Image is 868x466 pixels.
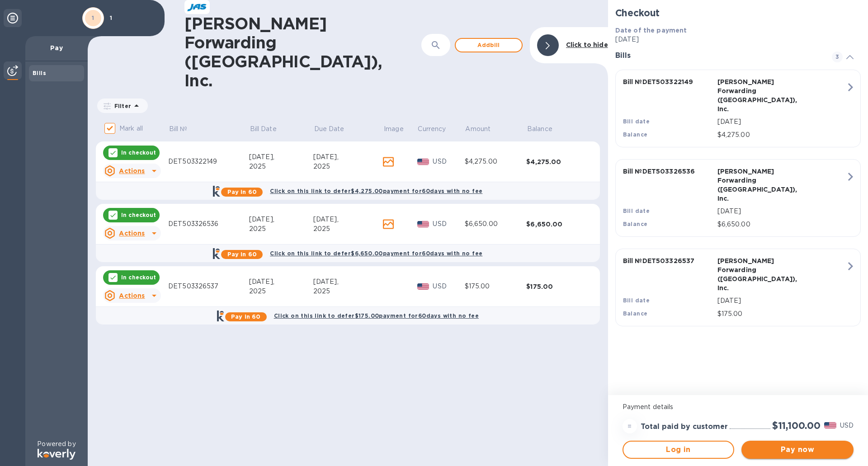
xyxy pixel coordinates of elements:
p: Bill № [169,124,188,134]
p: Bill Date [250,124,277,134]
img: USD [417,283,429,290]
b: Balance [623,131,648,138]
div: $6,650.00 [465,219,527,229]
h3: Total paid by customer [641,423,728,431]
div: [DATE], [313,215,383,224]
p: $175.00 [717,309,846,319]
div: 2025 [313,162,383,171]
div: $4,275.00 [465,157,527,166]
span: 3 [832,52,843,62]
u: Actions [119,167,145,174]
p: Amount [465,124,491,134]
p: USD [433,157,464,166]
p: Balance [527,124,552,134]
p: Currency [418,124,446,134]
p: 1 [110,15,155,21]
img: Logo [38,449,75,460]
h2: $11,100.00 [772,420,821,431]
button: Bill №DET503322149[PERSON_NAME] Forwarding ([GEOGRAPHIC_DATA]), Inc.Bill date[DATE]Balance$4,275.00 [615,70,861,147]
div: DET503326536 [168,219,249,229]
h1: [PERSON_NAME] Forwarding ([GEOGRAPHIC_DATA]), Inc. [184,14,397,90]
b: Bill date [623,207,650,214]
b: Click on this link to defer $6,650.00 payment for 60 days with no fee [270,250,482,257]
p: $4,275.00 [717,130,846,140]
div: [DATE], [313,277,383,287]
span: Due Date [314,124,356,134]
p: [PERSON_NAME] Forwarding ([GEOGRAPHIC_DATA]), Inc. [717,77,808,113]
img: USD [417,221,429,227]
div: $4,275.00 [526,157,588,166]
p: Due Date [314,124,344,134]
span: Log in [631,444,726,455]
button: Pay now [741,441,854,459]
p: USD [840,421,854,430]
div: DET503322149 [168,157,249,166]
p: Pay [33,43,80,52]
b: Balance [623,221,648,227]
p: USD [433,219,464,229]
b: Click on this link to defer $175.00 payment for 60 days with no fee [274,312,479,319]
b: Pay in 60 [227,188,257,195]
b: Bills [33,70,46,76]
span: Add bill [463,40,514,51]
div: [DATE], [249,215,313,224]
p: Image [384,124,404,134]
p: In checkout [121,211,156,219]
span: Pay now [749,444,846,455]
b: Bill date [623,118,650,125]
b: Pay in 60 [227,251,257,258]
b: Balance [623,310,648,317]
b: Click to hide [566,41,608,48]
span: Bill № [169,124,199,134]
div: [DATE], [249,277,313,287]
p: [DATE] [615,35,861,44]
p: USD [433,282,464,291]
p: [PERSON_NAME] Forwarding ([GEOGRAPHIC_DATA]), Inc. [717,167,808,203]
span: Bill Date [250,124,288,134]
h3: Bills [615,52,821,60]
p: Mark all [119,124,143,133]
u: Actions [119,292,145,299]
button: Addbill [455,38,523,52]
b: Click on this link to defer $4,275.00 payment for 60 days with no fee [270,188,482,194]
div: = [623,419,637,433]
p: In checkout [121,273,156,281]
img: USD [417,159,429,165]
span: Amount [465,124,502,134]
div: 2025 [313,287,383,296]
p: Bill № DET503326537 [623,256,714,265]
div: 2025 [249,224,313,234]
p: Bill № DET503326536 [623,167,714,176]
div: $6,650.00 [526,220,588,229]
p: [DATE] [717,207,846,216]
b: 1 [92,14,94,21]
span: Balance [527,124,564,134]
p: Payment details [623,402,854,412]
p: [PERSON_NAME] Forwarding ([GEOGRAPHIC_DATA]), Inc. [717,256,808,292]
p: Bill № DET503322149 [623,77,714,86]
button: Log in [623,441,735,459]
p: $6,650.00 [717,220,846,229]
p: Powered by [37,439,75,449]
p: [DATE] [717,296,846,306]
div: DET503326537 [168,282,249,291]
button: Bill №DET503326537[PERSON_NAME] Forwarding ([GEOGRAPHIC_DATA]), Inc.Bill date[DATE]Balance$175.00 [615,249,861,326]
div: [DATE], [313,152,383,162]
h2: Checkout [615,7,861,19]
div: 2025 [313,224,383,234]
b: Date of the payment [615,27,687,34]
div: $175.00 [526,282,588,291]
img: USD [824,422,836,428]
u: Actions [119,230,145,237]
div: 2025 [249,162,313,171]
div: 2025 [249,287,313,296]
b: Bill date [623,297,650,304]
p: In checkout [121,149,156,156]
button: Bill №DET503326536[PERSON_NAME] Forwarding ([GEOGRAPHIC_DATA]), Inc.Bill date[DATE]Balance$6,650.00 [615,159,861,237]
div: [DATE], [249,152,313,162]
p: Filter [111,102,131,110]
p: [DATE] [717,117,846,127]
b: Pay in 60 [231,313,260,320]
